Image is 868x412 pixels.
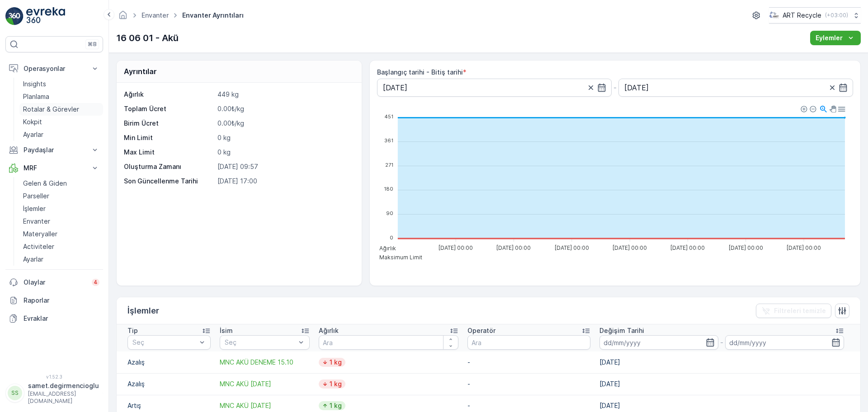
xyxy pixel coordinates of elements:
p: Azalış [127,379,211,389]
a: MNC AKÜ 15.10.2025 [220,401,309,410]
td: [DATE] [595,351,848,373]
p: ( +03:00 ) [825,12,848,19]
span: 0.00₺/kg [217,119,244,127]
p: Parseller [23,192,49,201]
p: - [467,379,591,389]
tspan: [DATE] 00:00 [554,244,589,251]
p: Ağırlık [124,90,214,99]
span: 0.00₺/kg [217,105,244,112]
div: Zoom Out [809,105,816,112]
p: Son Güncellenme Tarihi [124,177,214,186]
p: Activiteler [23,242,54,251]
a: Parseller [19,190,103,202]
p: Olaylar [24,278,86,287]
tspan: 271 [385,162,393,168]
button: Paydaşlar [5,141,103,159]
p: İşlemler [127,304,159,317]
img: image_23.png [769,10,779,20]
p: [DATE] 09:57 [217,162,352,171]
p: [EMAIL_ADDRESS][DOMAIN_NAME] [28,390,99,405]
a: Raporlar [5,291,103,309]
p: 0 kg [217,148,352,157]
button: ART Recycle(+03:00) [769,7,861,23]
p: İsim [220,326,233,335]
span: MNC AKÜ [DATE] [220,379,309,389]
p: 1 kg [329,358,343,367]
tspan: 0 [390,234,393,241]
p: Ayrıntılar [124,66,157,77]
a: Activiteler [19,240,103,253]
span: Ağırlık [373,245,396,252]
p: Toplam Ücret [124,104,166,113]
p: samet.degirmencioglu [28,381,99,390]
a: Ayarlar [19,128,103,141]
p: Raporlar [24,296,99,305]
tspan: 451 [384,278,393,284]
tspan: [DATE] 00:00 [670,244,705,251]
input: Ara [467,335,591,350]
p: ⌘B [88,41,97,48]
tspan: 361 [384,137,393,144]
p: 16 06 01 - Akü [116,31,179,45]
span: MNC AKÜ [DATE] [220,401,309,410]
a: İşlemler [19,202,103,215]
p: - [720,337,723,348]
p: 1 kg [329,379,343,389]
tspan: [DATE] 00:00 [439,244,473,251]
p: Ayarlar [23,130,43,139]
div: Menu [837,105,844,112]
p: Azalış [127,358,211,367]
p: Max Limit [124,148,214,157]
p: Oluşturma Zamanı [124,162,214,171]
p: - [467,358,591,367]
p: Evraklar [24,314,99,323]
tspan: [DATE] 00:00 [728,244,763,251]
p: [DATE] 17:00 [217,177,352,186]
p: Insights [23,80,46,89]
p: Tip [127,326,138,335]
p: Birim Ücret [124,119,159,128]
a: Envanter [142,11,169,19]
a: Envanter [19,215,103,228]
a: Rotalar & Görevler [19,103,103,116]
button: Filtreleri temizle [756,304,831,318]
p: Gelen & Giden [23,179,67,188]
a: Gelen & Giden [19,177,103,190]
button: Eylemler [810,31,861,45]
p: Artış [127,401,211,410]
p: Filtreleri temizle [774,306,826,315]
p: Seç [225,338,295,347]
tspan: [DATE] 00:00 [787,244,821,251]
input: dd/mm/yyyy [618,79,853,97]
a: MNC AKÜ 15.10.2025 [220,379,309,389]
p: Operatör [467,326,495,335]
td: [DATE] [595,373,848,395]
tspan: [DATE] 00:00 [496,244,531,251]
p: Operasyonlar [24,64,85,73]
p: Ayarlar [23,255,43,264]
a: MNC AKÜ DENEME 15.10 [220,358,309,367]
p: Ağırlık [319,326,339,335]
p: Envanter [23,217,50,226]
div: Zoom In [800,105,807,112]
input: Ara [319,335,458,350]
tspan: [DATE] 00:00 [613,244,647,251]
p: Paydaşlar [24,145,85,154]
input: dd/mm/yyyy [599,335,718,350]
p: Eylemler [816,33,843,42]
label: Başlangıç tarihi - Bitiş tarihi [377,68,463,76]
tspan: 180 [384,186,393,192]
img: logo_light-DOdMpM7g.png [26,7,65,25]
a: Ayarlar [19,253,103,266]
a: Ana Sayfa [118,14,128,21]
tspan: 90 [386,210,393,216]
p: Materyaller [23,229,57,239]
p: 449 kg [217,90,352,99]
p: MRF [24,164,85,173]
div: Selection Zoom [819,105,826,112]
button: MRF [5,159,103,177]
button: SSsamet.degirmencioglu[EMAIL_ADDRESS][DOMAIN_NAME] [5,381,103,405]
span: Maksimum Limit [373,254,422,261]
p: - [613,82,617,93]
